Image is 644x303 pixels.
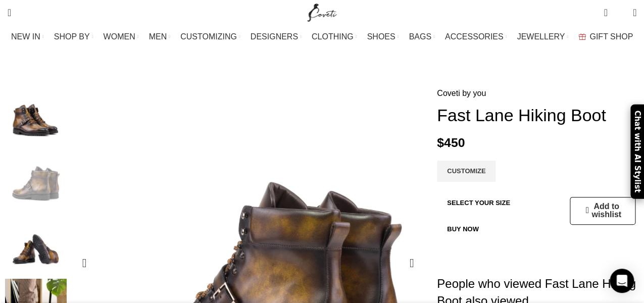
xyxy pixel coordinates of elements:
a: Site logo [305,8,339,16]
span: SHOES [367,32,395,41]
a: GIFT SHOP [578,27,633,47]
h1: Fast Lane Hiking Boot [437,105,636,126]
a: DESIGNERS [251,27,302,47]
div: Previous slide [72,250,97,276]
a: BAGS [409,27,434,47]
span: Add to wishlist [591,203,621,219]
button: SELECT YOUR SIZE [437,192,520,214]
span: WOMEN [104,32,135,41]
img: Chelsea Boots [5,87,67,146]
span: CUSTOMIZING [180,32,237,41]
div: My Wishlist [615,3,625,23]
span: GIFT SHOP [589,32,633,41]
a: SHOES [367,27,399,47]
a: ACCESSORIES [445,27,507,47]
span: JEWELLERY [517,32,565,41]
a: JEWELLERY [517,27,568,47]
a: 0 [599,3,612,23]
bdi: 450 [437,136,465,149]
a: MEN [149,27,170,47]
img: men boots [5,215,67,274]
span: 0 [617,10,625,18]
span: ACCESSORIES [445,32,504,41]
a: Coveti by you [437,87,486,100]
span: SHOP BY [54,32,90,41]
a: CLOTHING [312,27,357,47]
span: NEW IN [11,32,40,41]
a: CUSTOMIZING [180,27,240,47]
button: Buy now [437,219,489,240]
a: CUSTOMIZE [437,161,496,182]
div: 3 / 6 [5,215,67,279]
a: NEW IN [11,27,44,47]
div: Next slide [399,250,424,276]
a: Add to wishlist [585,203,621,219]
a: SHOP BY [54,27,93,47]
div: 2 / 6 [5,151,67,215]
div: Main navigation [3,27,641,47]
span: 0 [605,5,612,13]
img: GiftBag [578,33,586,40]
a: Search [3,3,16,23]
div: 1 / 6 [5,87,67,151]
span: DESIGNERS [251,32,298,41]
div: Open Intercom Messenger [610,269,634,293]
span: $ [437,136,444,149]
a: WOMEN [104,27,139,47]
span: CLOTHING [312,32,354,41]
img: men Chelsea Boots [5,151,67,210]
span: BAGS [409,32,431,41]
span: MEN [149,32,167,41]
